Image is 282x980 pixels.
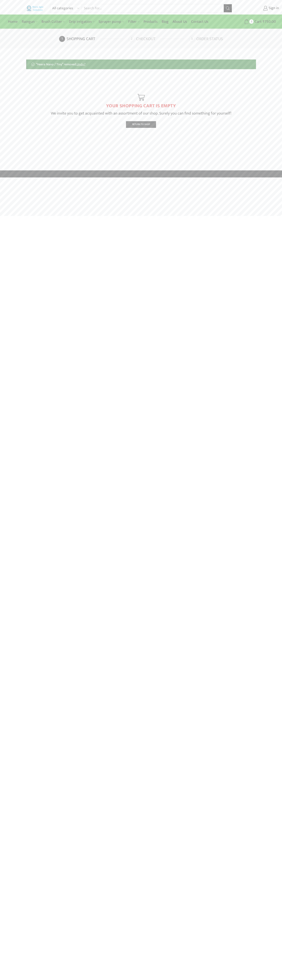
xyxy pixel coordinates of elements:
div: “Heera Nano / Tiny” removed. [26,59,256,69]
a: Contact Us [189,17,210,26]
span: Return To Shop [132,122,150,126]
a: Sign in [238,5,279,12]
p: We invite you to get acquainted with an assortment of our shop. Surely you can find something for... [26,110,256,117]
span: 1 [249,19,254,24]
a: About Us [171,17,189,26]
button: Search button [224,4,232,12]
a: Blog [160,17,171,26]
span: Cart [254,19,262,24]
a: 1 Cart ₹750.00 [236,18,276,25]
span: ₹ [263,19,265,25]
a: Raingun [20,17,40,26]
a: Brush Cutter [40,17,67,26]
bdi: 750.00 [263,19,276,25]
a: Filter [126,17,142,26]
a: Home [6,17,20,26]
a: Return To Shop [126,121,156,128]
a: Drip Irrigation [67,17,97,26]
a: Sprayer pump [97,17,126,26]
a: Undo? [77,62,85,67]
input: Search for... [82,4,224,12]
a: Checkout [129,36,188,42]
h1: YOUR SHOPPING CART IS EMPTY [26,103,256,109]
span: Sign in [268,6,279,11]
a: Products [142,17,160,26]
